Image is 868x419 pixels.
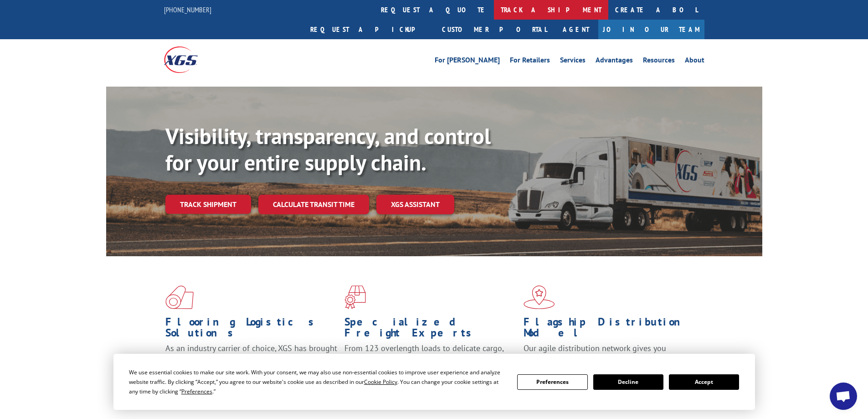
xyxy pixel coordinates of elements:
[524,343,691,364] span: Our agile distribution network gives you nationwide inventory management on demand.
[593,374,663,390] button: Decline
[830,383,857,410] a: Open chat
[344,343,517,383] p: From 123 overlength loads to delicate cargo, our experienced staff knows the best way to move you...
[596,57,633,67] a: Advantages
[129,367,506,396] div: We use essential cookies to make our site work. With your consent, we may also use non-essential ...
[344,316,517,343] h1: Specialized Freight Experts
[344,285,366,309] img: xgs-icon-focused-on-flooring-red
[364,378,397,386] span: Cookie Policy
[258,195,369,214] a: Calculate transit time
[165,343,337,375] span: As an industry carrier of choice, XGS has brought innovation and dedication to flooring logistics...
[554,20,598,39] a: Agent
[517,374,587,390] button: Preferences
[165,285,194,309] img: xgs-icon-total-supply-chain-intelligence-red
[524,316,696,343] h1: Flagship Distribution Model
[435,57,500,67] a: For [PERSON_NAME]
[685,57,704,67] a: About
[643,57,675,67] a: Resources
[560,57,586,67] a: Services
[303,20,435,39] a: Request a pickup
[113,354,755,410] div: Cookie Consent Prompt
[376,195,454,214] a: XGS ASSISTANT
[524,285,555,309] img: xgs-icon-flagship-distribution-model-red
[165,195,251,214] a: Track shipment
[669,374,739,390] button: Accept
[510,57,550,67] a: For Retailers
[165,316,338,343] h1: Flooring Logistics Solutions
[181,388,212,395] span: Preferences
[435,20,554,39] a: Customer Portal
[165,122,491,176] b: Visibility, transparency, and control for your entire supply chain.
[164,5,211,14] a: [PHONE_NUMBER]
[598,20,704,39] a: Join Our Team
